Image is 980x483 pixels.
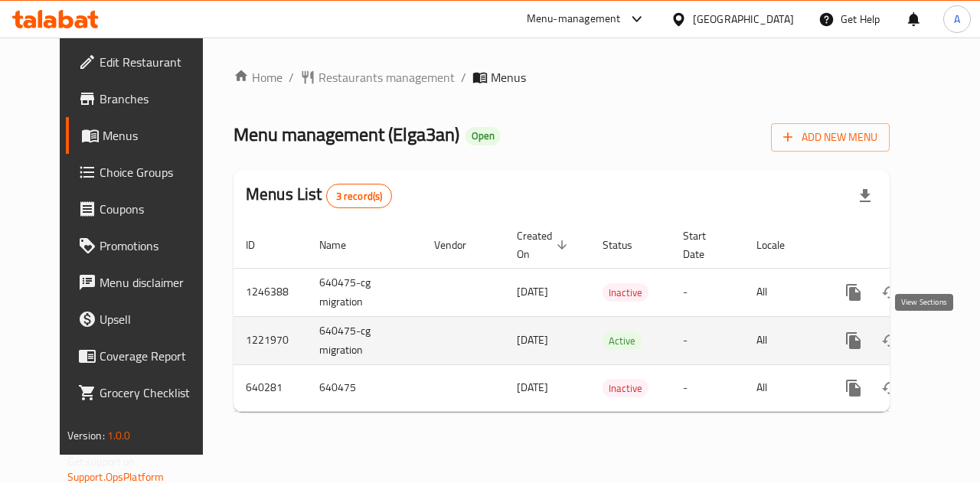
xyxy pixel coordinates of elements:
span: Status [603,236,652,254]
td: 1221970 [234,316,307,364]
td: - [671,364,744,411]
span: Edit Restaurant [100,53,211,71]
span: ID [246,236,275,254]
td: 640475-cg migration [307,316,422,364]
a: Grocery Checklist [66,374,224,411]
div: Export file [847,178,884,214]
div: Active [603,331,642,350]
span: A [954,11,960,28]
td: 640475-cg migration [307,268,422,316]
span: Add New Menu [783,128,877,147]
a: Coupons [66,191,224,227]
span: Menus [491,68,526,86]
span: Inactive [603,284,648,302]
span: Upsell [100,310,211,328]
a: Edit Restaurant [66,44,224,80]
td: 640475 [307,364,422,411]
button: Change Status [872,274,909,311]
a: Restaurants management [300,68,455,86]
td: All [744,268,823,316]
span: Branches [100,90,211,108]
span: Coupons [100,200,211,218]
a: Choice Groups [66,154,224,191]
td: All [744,316,823,364]
span: Active [603,332,642,350]
a: Coverage Report [66,338,224,374]
span: Name [319,236,366,254]
td: 640281 [234,364,307,411]
span: Choice Groups [100,163,211,181]
span: Version: [67,426,105,445]
td: All [744,364,823,411]
span: Coverage Report [100,347,211,365]
a: Menu disclaimer [66,264,224,301]
td: - [671,268,744,316]
span: 3 record(s) [327,189,392,204]
button: more [835,274,872,311]
nav: breadcrumb [234,68,890,86]
h2: Menus List [246,183,392,208]
span: Vendor [434,236,486,254]
td: - [671,316,744,364]
button: more [835,370,872,406]
span: Menu disclaimer [100,273,211,292]
td: 1246388 [234,268,307,316]
button: Change Status [872,322,909,359]
span: Get support on: [67,452,138,472]
button: Add New Menu [771,123,890,152]
span: Promotions [100,237,211,255]
span: Open [465,129,501,142]
div: Open [465,127,501,145]
a: Upsell [66,301,224,338]
span: 1.0.0 [107,426,131,445]
a: Menus [66,117,224,154]
a: Promotions [66,227,224,264]
span: [DATE] [517,330,548,350]
span: Created On [517,227,572,263]
div: Inactive [603,379,648,397]
span: [DATE] [517,282,548,302]
li: / [461,68,466,86]
span: [DATE] [517,377,548,397]
span: Menus [103,126,211,145]
span: Menu management ( Elga3an ) [234,117,459,152]
span: Restaurants management [318,68,455,86]
div: [GEOGRAPHIC_DATA] [693,11,794,28]
li: / [289,68,294,86]
span: Inactive [603,380,648,397]
a: Branches [66,80,224,117]
a: Home [234,68,283,86]
span: Locale [756,236,805,254]
div: Menu-management [527,10,621,28]
span: Start Date [683,227,726,263]
button: Change Status [872,370,909,406]
button: more [835,322,872,359]
span: Grocery Checklist [100,383,211,402]
div: Total records count [326,184,393,208]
